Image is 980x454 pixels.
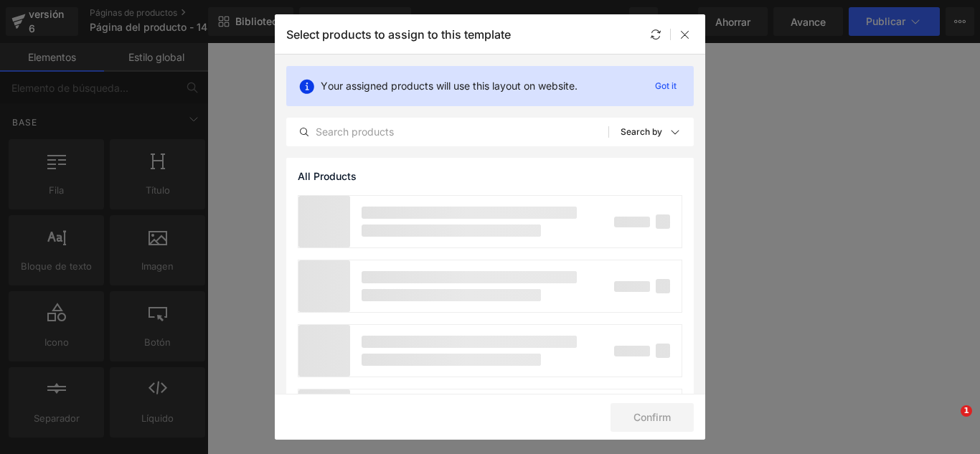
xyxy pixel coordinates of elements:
[961,405,972,417] span: 1
[621,127,662,137] p: Search by
[931,405,966,440] iframe: Intercom live chat
[611,403,694,432] button: Confirm
[298,171,357,182] span: All Products
[286,27,511,42] p: Select products to assign to this template
[649,77,682,95] p: Got it
[321,78,578,94] p: Your assigned products will use this layout on website.
[287,123,608,141] input: Search products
